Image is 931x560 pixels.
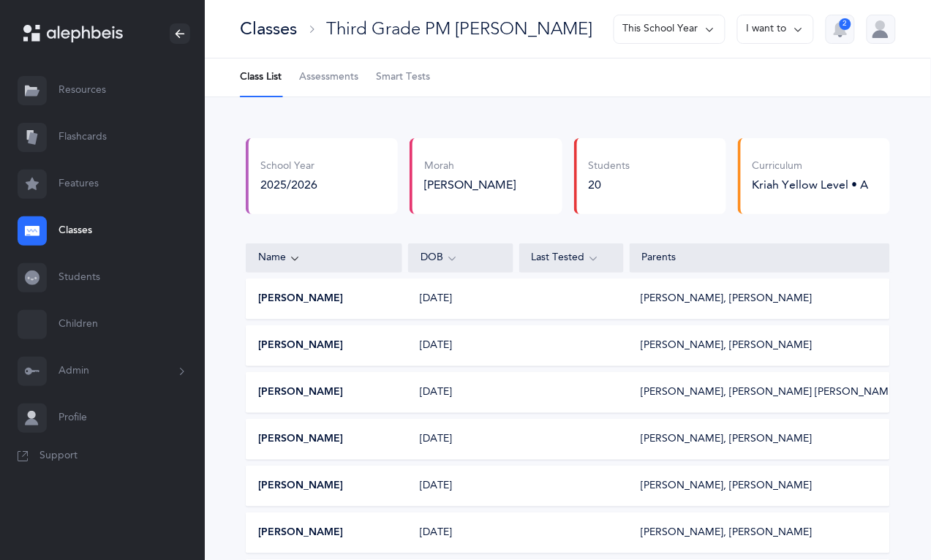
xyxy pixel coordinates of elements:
[409,432,513,447] div: [DATE]
[409,526,513,540] div: [DATE]
[39,449,78,463] span: Support
[614,15,725,44] button: This School Year
[376,70,430,85] span: Smart Tests
[589,159,630,174] div: Students
[589,177,630,193] div: 20
[258,479,343,493] button: [PERSON_NAME]
[641,338,812,353] div: [PERSON_NAME], [PERSON_NAME]
[641,292,812,306] div: [PERSON_NAME], [PERSON_NAME]
[532,250,611,266] div: Last Tested
[424,177,550,193] div: [PERSON_NAME]
[258,292,343,306] button: [PERSON_NAME]
[737,15,814,44] button: I want to
[642,251,878,265] div: Parents
[326,17,592,41] div: Third Grade PM [PERSON_NAME]
[258,338,343,353] button: [PERSON_NAME]
[240,17,297,41] div: Classes
[409,385,513,400] div: [DATE]
[409,338,513,353] div: [DATE]
[421,250,500,266] div: DOB
[641,526,812,540] div: [PERSON_NAME], [PERSON_NAME]
[258,432,343,447] button: [PERSON_NAME]
[409,292,513,306] div: [DATE]
[409,479,513,493] div: [DATE]
[260,177,317,193] div: 2025/2026
[258,526,343,540] button: [PERSON_NAME]
[641,432,812,447] div: [PERSON_NAME], [PERSON_NAME]
[260,159,317,174] div: School Year
[753,177,869,193] div: Kriah Yellow Level • A
[641,479,812,493] div: [PERSON_NAME], [PERSON_NAME]
[258,385,343,400] button: [PERSON_NAME]
[299,70,358,85] span: Assessments
[424,159,550,174] div: Morah
[753,159,869,174] div: Curriculum
[641,385,878,400] div: [PERSON_NAME], [PERSON_NAME] [PERSON_NAME]
[826,15,855,44] button: 2
[840,18,851,30] div: 2
[258,250,390,266] div: Name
